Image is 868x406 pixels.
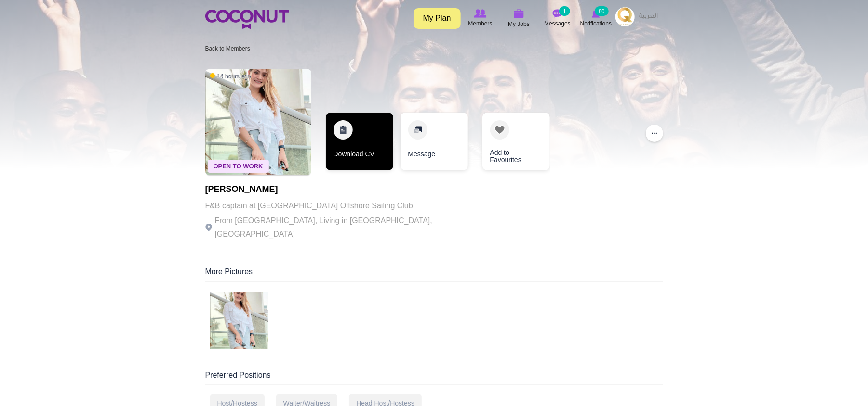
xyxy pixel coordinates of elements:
span: Open To Work [208,160,269,173]
p: F&B captain at [GEOGRAPHIC_DATA] Offshore Sailing Club [205,199,470,213]
a: Browse Members Members [461,7,500,29]
span: 14 hours ago [210,72,251,80]
a: My Jobs My Jobs [500,7,538,30]
span: Notifications [580,19,612,28]
div: 2 / 3 [401,113,468,175]
img: Browse Members [474,9,486,18]
span: My Jobs [508,19,530,29]
div: 3 / 3 [475,113,543,175]
img: My Jobs [514,9,524,18]
img: Notifications [592,9,600,18]
span: Members [468,19,492,28]
a: العربية [635,7,663,26]
a: Add to Favourites [482,113,550,170]
span: Messages [544,19,571,28]
div: More Pictures [205,266,663,282]
a: Download CV [326,113,393,170]
img: Messages [553,9,562,18]
a: Back to Members [205,45,250,52]
small: 80 [595,6,608,16]
p: From [GEOGRAPHIC_DATA], Living in [GEOGRAPHIC_DATA], [GEOGRAPHIC_DATA] [205,214,470,241]
small: 1 [559,6,570,16]
a: My Plan [414,8,461,29]
a: Notifications Notifications 80 [577,7,615,29]
a: Message [401,113,468,170]
div: Preferred Positions [205,370,663,385]
button: ... [646,125,663,142]
h1: [PERSON_NAME] [205,185,470,194]
img: Home [205,10,289,29]
div: 1 / 3 [326,113,393,175]
a: Messages Messages 1 [538,7,577,29]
